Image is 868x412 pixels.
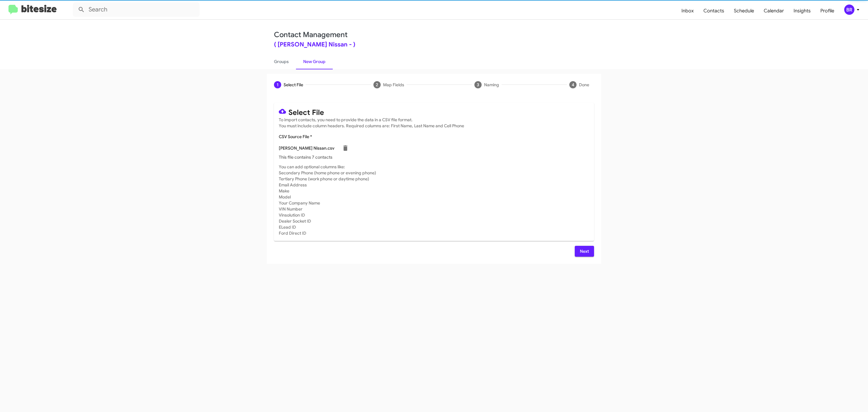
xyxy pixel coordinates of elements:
[279,164,589,236] mat-card-subtitle: You can add optional columns like: Secondary Phone (home phone or evening phone) Tertiary Phone (...
[73,2,200,17] input: Search
[816,2,839,20] a: Profile
[267,54,296,69] a: Groups
[677,2,699,20] a: Inbox
[279,134,312,140] label: CSV Source File *
[580,246,589,257] span: Next
[274,30,348,39] a: Contact Management
[279,154,589,160] p: This file contains 7 contacts
[759,2,789,20] a: Calendar
[279,145,335,151] p: [PERSON_NAME] Nissan.csv
[575,246,594,257] button: Next
[699,2,729,20] a: Contacts
[789,2,816,20] a: Insights
[844,5,854,15] div: BR
[274,42,594,48] div: ( [PERSON_NAME] Nissan - )
[279,108,589,116] mat-card-title: Select File
[296,54,333,69] a: New Group
[279,117,589,129] mat-card-subtitle: To import contacts, you need to provide the data in a CSV file format. You must include column he...
[839,5,861,15] button: BR
[729,2,759,20] a: Schedule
